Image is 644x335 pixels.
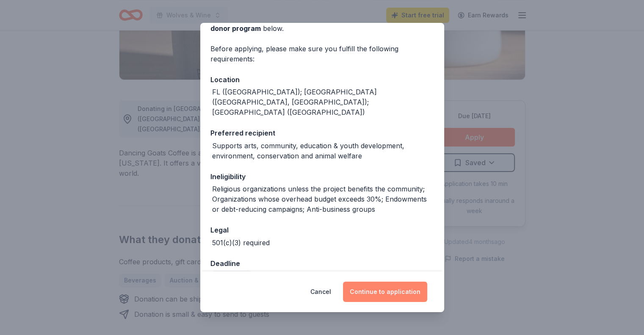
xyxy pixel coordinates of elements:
div: Legal [210,224,434,235]
div: Location [210,74,434,85]
div: Preferred recipient [210,127,434,138]
div: Religious organizations unless the project benefits the community; Organizations whose overhead b... [212,184,434,214]
div: We've summarized the requirements for below. [210,13,434,33]
button: Cancel [310,282,331,302]
div: Before applying, please make sure you fulfill the following requirements: [210,44,434,64]
div: Deadline [210,258,434,269]
button: Continue to application [343,282,427,302]
div: Supports arts, community, education & youth development, environment, conservation and animal wel... [212,141,434,161]
div: FL ([GEOGRAPHIC_DATA]); [GEOGRAPHIC_DATA] ([GEOGRAPHIC_DATA], [GEOGRAPHIC_DATA]); [GEOGRAPHIC_DAT... [212,87,434,117]
div: 501(c)(3) required [212,238,270,248]
div: Due [DATE] [212,271,252,282]
div: Ineligibility [210,171,434,182]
